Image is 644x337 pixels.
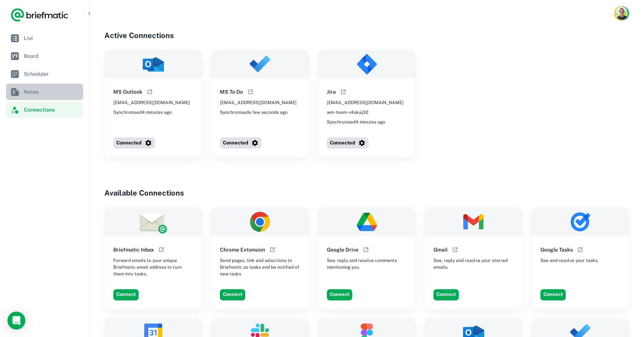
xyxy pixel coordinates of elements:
[220,289,245,300] button: Connect
[318,207,416,236] img: Google Drive
[220,88,243,96] h6: MS To Do
[615,7,628,20] img: T.C. Sprencel
[104,50,202,78] img: MS Outlook
[6,102,83,118] a: Connections
[327,257,407,271] span: See, reply and resolve comments mentioning you.
[339,87,348,96] button: Open help documentation
[327,289,352,300] button: Connect
[113,88,142,96] h6: MS Outlook
[433,289,459,300] button: Connect
[451,245,460,254] button: Open help documentation
[327,99,404,106] span: [EMAIL_ADDRESS][DOMAIN_NAME]
[220,246,265,254] h6: Chrome Extension
[318,50,416,78] img: Jira
[614,6,629,21] button: Account button
[6,66,83,82] a: Scheduler
[424,207,522,236] img: Gmail
[211,50,309,78] img: MS To Do
[24,52,80,60] span: Board
[6,84,83,100] a: Notes
[104,207,202,236] img: Briefmatic Inbox
[220,257,300,277] span: Send pages, link and selections to Briefmatic as tasks and be notified of new tasks
[211,207,309,236] img: Chrome Extension
[24,106,80,114] span: Connections
[327,246,359,254] h6: Google Drive
[113,99,190,106] span: [EMAIL_ADDRESS][DOMAIN_NAME]
[113,137,155,149] button: Connected
[246,87,255,96] button: Open help documentation
[113,109,172,116] span: Synchronised 4 minutes ago
[576,245,585,254] button: Open help documentation
[268,245,277,254] button: Open help documentation
[362,245,370,254] button: Open help documentation
[327,88,336,96] h6: Jira
[327,109,368,116] span: wm-team-v4akaj32
[220,99,297,106] span: [EMAIL_ADDRESS][DOMAIN_NAME]
[433,257,513,271] span: See, reply and resolve your starred emails.
[145,87,154,96] button: Open help documentation
[24,34,80,42] span: List
[113,289,139,300] button: Connect
[157,245,166,254] button: Open help documentation
[220,109,288,116] span: Synchronised a few seconds ago
[24,70,80,78] span: Scheduler
[6,48,83,64] a: Board
[327,119,385,125] span: Synchronised 4 minutes ago
[6,30,83,46] a: List
[104,187,629,199] h4: Available Connections
[113,257,193,277] span: Forward emails to your unique Briefmatic email address to turn them into tasks.
[7,312,25,330] div: Open Intercom Messenger
[113,246,154,254] h6: Briefmatic Inbox
[104,30,629,41] h4: Active Connections
[433,246,448,254] h6: Gmail
[531,207,629,236] img: Google Tasks
[24,88,80,96] span: Notes
[10,7,69,22] a: Logo
[220,137,262,149] button: Connected
[327,137,369,149] button: Connected
[540,257,599,264] span: See and resolve your tasks.
[540,289,566,300] button: Connect
[540,246,573,254] h6: Google Tasks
